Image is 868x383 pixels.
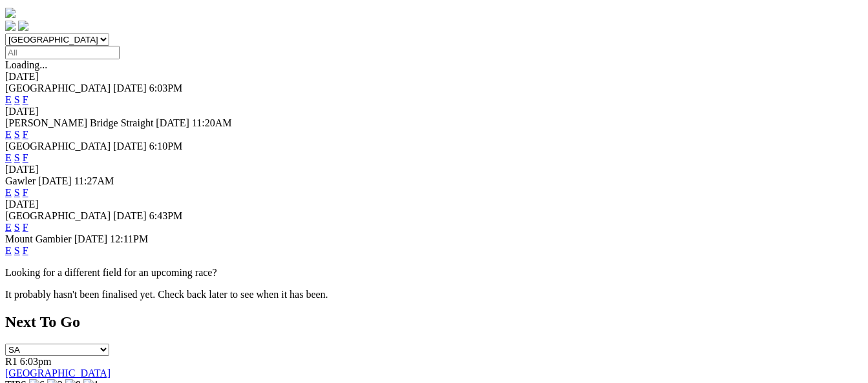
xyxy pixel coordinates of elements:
[113,141,147,152] span: [DATE]
[5,289,328,300] partial: It probably hasn't been finalised yet. Check back later to see when it has been.
[149,83,183,93] span: 6:03PM
[5,313,863,331] h2: Next To Go
[14,94,20,105] a: S
[5,152,12,163] a: E
[156,117,189,128] span: [DATE]
[23,187,28,198] a: F
[5,71,863,83] div: [DATE]
[5,222,12,233] a: E
[20,356,52,367] span: 6:03pm
[5,59,47,70] span: Loading...
[113,210,147,221] span: [DATE]
[5,199,863,210] div: [DATE]
[14,152,20,163] a: S
[23,129,28,140] a: F
[5,94,12,105] a: E
[14,245,20,256] a: S
[192,117,232,128] span: 11:20AM
[5,187,12,198] a: E
[5,106,863,117] div: [DATE]
[5,175,36,186] span: Gawler
[5,368,111,378] a: [GEOGRAPHIC_DATA]
[23,94,28,105] a: F
[5,21,16,31] img: facebook.svg
[23,245,28,256] a: F
[23,152,28,163] a: F
[5,8,16,18] img: logo-grsa-white.png
[5,233,72,244] span: Mount Gambier
[5,46,120,59] input: Select date
[113,83,147,93] span: [DATE]
[5,164,863,175] div: [DATE]
[5,141,111,152] span: [GEOGRAPHIC_DATA]
[5,83,111,93] span: [GEOGRAPHIC_DATA]
[14,129,20,140] a: S
[5,245,12,256] a: E
[5,117,153,128] span: [PERSON_NAME] Bridge Straight
[149,141,183,152] span: 6:10PM
[5,210,111,221] span: [GEOGRAPHIC_DATA]
[18,21,28,31] img: twitter.svg
[23,222,28,233] a: F
[38,175,72,186] span: [DATE]
[149,210,183,221] span: 6:43PM
[74,175,114,186] span: 11:27AM
[5,267,863,279] p: Looking for a different field for an upcoming race?
[14,187,20,198] a: S
[14,222,20,233] a: S
[110,233,148,244] span: 12:11PM
[5,129,12,140] a: E
[74,233,108,244] span: [DATE]
[5,356,17,367] span: R1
